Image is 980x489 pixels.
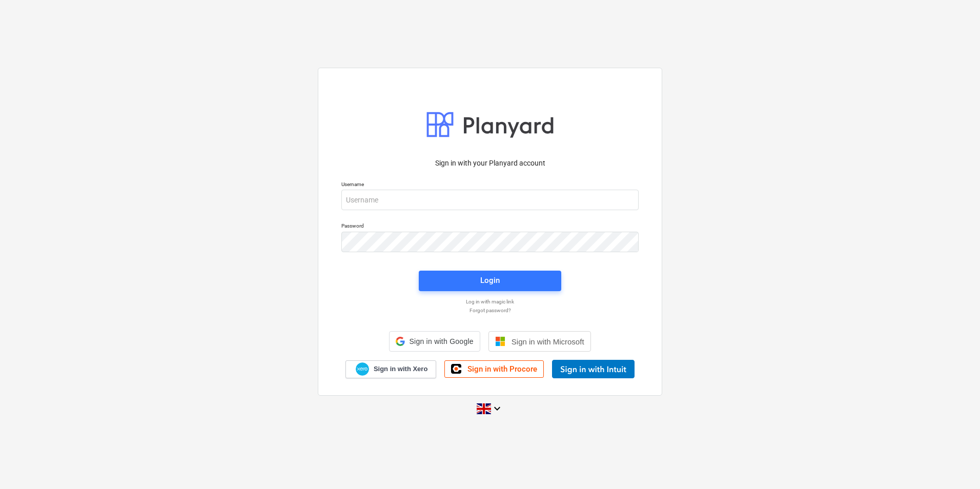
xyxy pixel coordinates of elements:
[345,360,437,378] a: Sign in with Xero
[419,271,561,291] button: Login
[480,274,500,287] div: Login
[512,337,584,346] span: Sign in with Microsoft
[336,298,644,305] a: Log in with magic link
[491,402,503,415] i: keyboard_arrow_down
[389,331,480,352] div: Sign in with Google
[467,364,537,374] span: Sign in with Procore
[341,181,639,190] p: Username
[341,190,639,210] input: Username
[341,222,639,231] p: Password
[444,360,544,378] a: Sign in with Procore
[495,336,505,347] img: Microsoft logo
[374,364,427,374] span: Sign in with Xero
[341,158,639,169] p: Sign in with your Planyard account
[356,362,369,376] img: Xero logo
[336,307,644,314] a: Forgot password?
[409,337,473,345] span: Sign in with Google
